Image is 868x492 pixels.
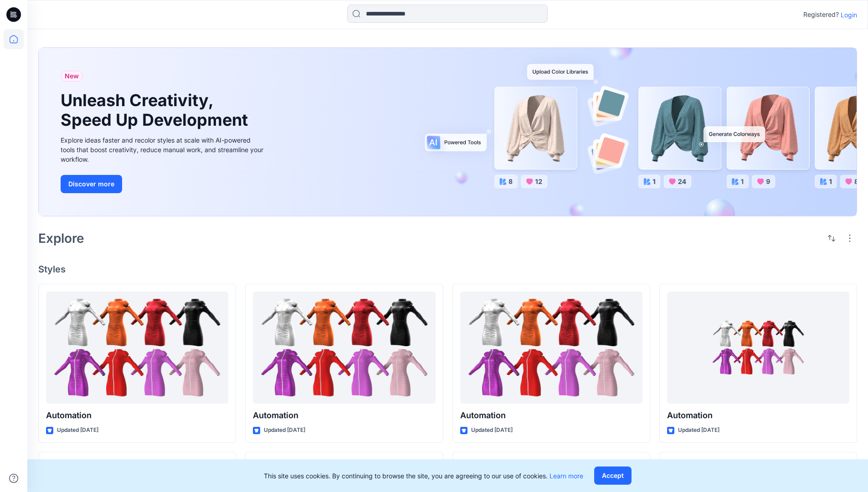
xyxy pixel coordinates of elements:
[61,91,252,130] h1: Unleash Creativity, Speed Up Development
[38,264,857,275] h4: Styles
[46,292,228,404] a: Automation
[57,425,98,435] p: Updated [DATE]
[678,425,719,435] p: Updated [DATE]
[264,425,305,435] p: Updated [DATE]
[46,409,228,422] p: Automation
[38,231,84,246] h2: Explore
[65,71,79,82] span: New
[61,175,266,193] a: Discover more
[61,135,266,164] div: Explore ideas faster and recolor styles at scale with AI-powered tools that boost creativity, red...
[253,292,435,404] a: Automation
[471,425,513,435] p: Updated [DATE]
[841,10,857,20] p: Login
[667,409,849,422] p: Automation
[803,9,839,20] p: Registered?
[460,409,642,422] p: Automation
[460,292,642,404] a: Automation
[253,409,435,422] p: Automation
[264,471,583,481] p: This site uses cookies. By continuing to browse the site, you are agreeing to our use of cookies.
[61,175,122,193] button: Discover more
[550,472,583,480] a: Learn more
[667,292,849,404] a: Automation
[594,466,632,485] button: Accept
